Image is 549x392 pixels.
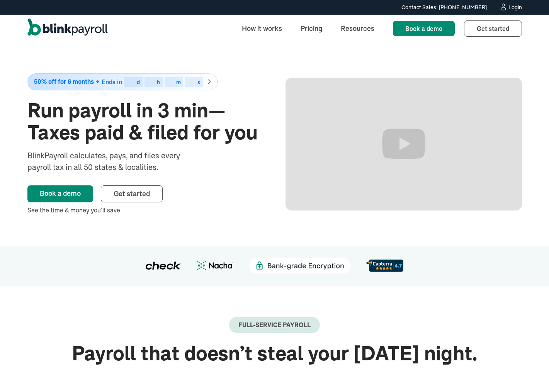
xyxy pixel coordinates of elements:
[27,185,93,202] a: Book a demo
[176,80,181,85] div: m
[101,185,163,202] a: Get started
[393,21,455,36] a: Book a demo
[294,20,328,37] a: Pricing
[238,321,311,329] div: Full-Service payroll
[499,3,522,12] a: Login
[27,150,201,173] div: BlinkPayroll calculates, pays, and files every payroll tax in all 50 states & localities.
[102,78,122,86] span: Ends in
[137,80,140,85] div: d
[405,25,442,32] span: Book a demo
[27,205,264,215] div: See the time & money you’ll save
[508,5,522,10] div: Login
[157,80,160,85] div: h
[335,20,381,37] a: Resources
[236,20,288,37] a: How it works
[197,80,200,85] div: s
[366,260,403,272] img: d56c0860-961d-46a8-819e-eda1494028f8.svg
[27,73,264,90] a: 50% off for 6 monthsEnds indhms
[464,20,522,37] a: Get started
[477,25,509,32] span: Get started
[27,343,522,365] h2: Payroll that doesn’t steal your [DATE] night.
[401,3,487,12] div: Contact Sales: [PHONE_NUMBER]
[114,189,150,198] span: Get started
[27,100,264,144] h1: Run payroll in 3 min—Taxes paid & filed for you
[34,78,94,85] span: 50% off for 6 months
[286,78,522,210] iframe: Run Payroll in 3 min with BlinkPayroll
